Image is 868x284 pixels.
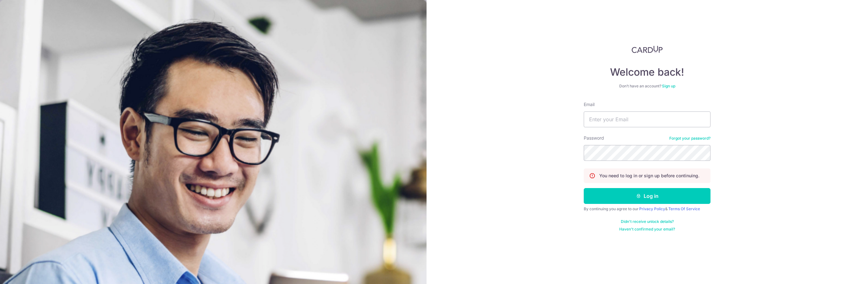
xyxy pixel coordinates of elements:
input: Enter your Email [584,111,710,127]
label: Password [584,135,604,141]
a: Didn't receive unlock details? [621,219,674,224]
a: Forgot your password? [669,136,710,141]
a: Haven't confirmed your email? [619,227,675,232]
div: Don’t have an account? [584,84,710,89]
button: Log in [584,188,710,204]
p: You need to log in or sign up before continuing. [599,173,699,179]
h4: Welcome back! [584,66,710,79]
label: Email [584,101,595,108]
img: CardUp Logo [632,46,663,53]
a: Terms Of Service [668,206,700,211]
div: By continuing you agree to our & [584,206,710,211]
a: Sign up [662,84,675,88]
a: Privacy Policy [639,206,665,211]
